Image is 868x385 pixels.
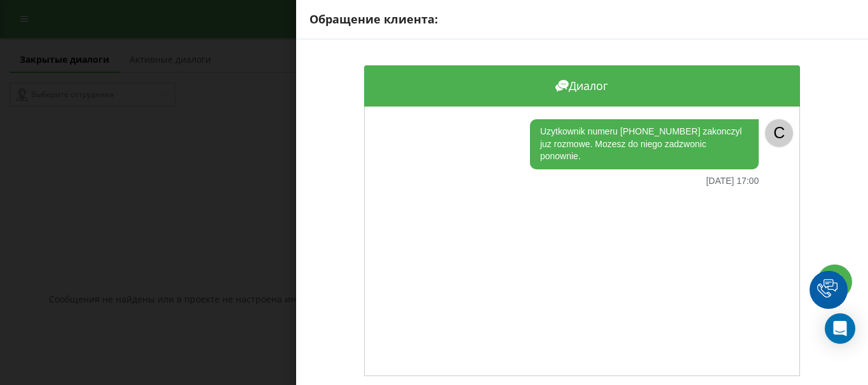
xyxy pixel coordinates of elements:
[530,119,759,169] div: Uzytkownik numeru [PHONE_NUMBER] zakonczyl juz rozmowe. Mozesz do niego zadzwonic ponownie.
[706,176,759,186] div: [DATE] 17:00
[825,313,855,344] div: Open Intercom Messenger
[765,119,793,147] div: C
[364,65,800,107] div: Диалог
[309,11,855,28] div: Обращение клиента:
